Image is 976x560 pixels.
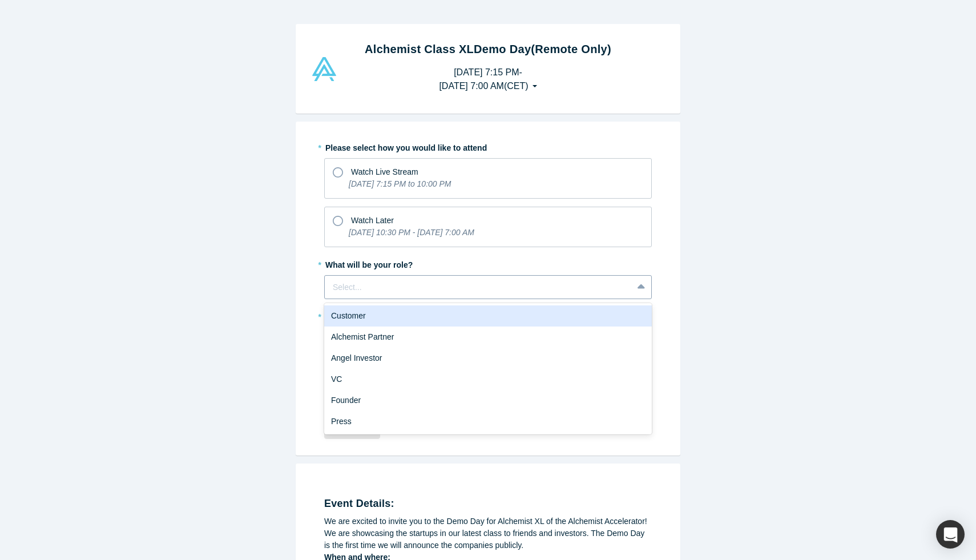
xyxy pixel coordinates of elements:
[324,498,394,509] strong: Event Details:
[351,216,394,225] span: Watch Later
[324,348,652,369] div: Angel Investor
[351,167,418,176] span: Watch Live Stream
[324,138,652,154] label: Please select how you would like to attend
[324,305,652,327] div: Customer
[324,527,652,551] div: We are showcasing the startups in our latest class to friends and investors. The Demo Day is the ...
[365,43,611,55] strong: Alchemist Class XL Demo Day (Remote Only)
[324,411,652,432] div: Press
[324,390,652,411] div: Founder
[324,327,652,348] div: Alchemist Partner
[349,179,451,188] i: [DATE] 7:15 PM to 10:00 PM
[324,255,652,271] label: What will be your role?
[310,57,338,81] img: Alchemist Vault Logo
[427,62,549,97] button: [DATE] 7:15 PM-[DATE] 7:00 AM(CET)
[324,515,652,527] div: We are excited to invite you to the Demo Day for Alchemist XL of the Alchemist Accelerator!
[324,369,652,390] div: VC
[349,228,474,237] i: [DATE] 10:30 PM - [DATE] 7:00 AM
